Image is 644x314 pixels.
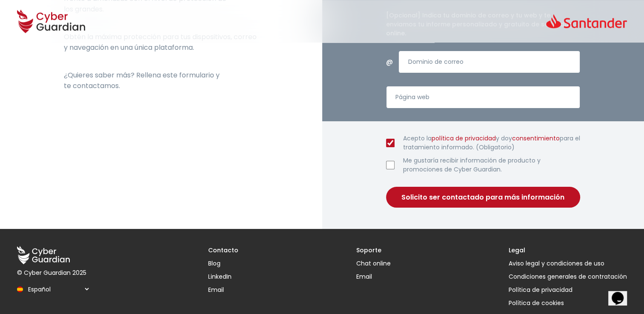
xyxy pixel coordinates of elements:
button: Solicito ser contactado para más información [386,187,581,208]
a: Aviso legal y condiciones de uso [509,259,627,268]
input: Introduce un dominio de correo válido. [398,51,580,73]
a: Email [208,285,238,294]
a: consentimiento [512,134,560,143]
a: Condiciones generales de contratación [509,272,627,281]
h3: Legal [509,246,627,255]
label: Acepto la y doy para el tratamiento informado. (Obligatorio) [403,134,581,152]
iframe: chat widget [608,280,635,305]
button: Chat online [356,259,391,268]
a: política de privacidad [432,134,496,143]
a: Política de privacidad [509,285,627,294]
button: Política de cookies [509,299,627,308]
a: Blog [208,259,238,268]
h3: Soporte [356,246,391,255]
h3: Contacto [208,246,238,255]
a: LinkedIn [208,272,238,281]
a: Email [356,272,391,281]
input: Introduce una página web válida. [386,86,581,108]
label: Me gustaría recibir información de producto y promociones de Cyber Guardian. [403,156,581,174]
p: © Cyber Guardian 2025 [17,268,90,277]
span: @ [386,57,392,67]
p: ¿Quieres saber más? Rellena este formulario y te contactamos. [64,70,258,91]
